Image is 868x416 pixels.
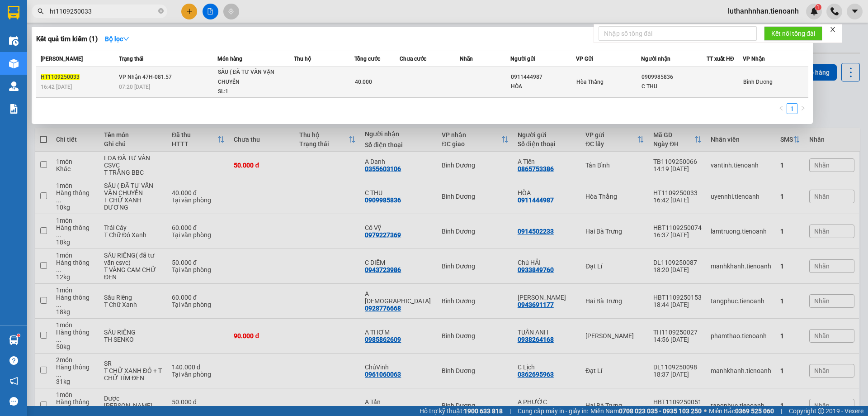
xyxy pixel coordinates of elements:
[355,79,372,85] span: 40.000
[9,377,18,385] span: notification
[218,87,286,97] div: SL: 1
[98,32,137,46] button: Bộ lọcdown
[800,105,806,111] span: right
[119,84,150,90] span: 07:20 [DATE]
[9,335,19,345] img: warehouse-icon
[41,84,72,90] span: 16:42 [DATE]
[61,22,99,29] strong: 1900 633 614
[642,82,706,91] div: C THU
[511,82,576,91] div: HÒA
[764,26,822,41] button: Kết nối tổng đài
[119,56,143,62] span: Trạng thái
[158,7,164,16] span: close-circle
[41,74,80,80] span: HT1109250033
[4,6,26,29] img: logo
[8,6,19,19] img: logo-vxr
[787,104,797,114] a: 1
[460,56,473,62] span: Nhãn
[776,103,787,114] li: Previous Page
[41,67,95,74] span: GỬI KHÁCH HÀNG
[35,15,125,21] strong: NHẬN HÀNG NHANH - GIAO TỐC HÀNH
[743,79,773,85] span: Bình Dương
[830,26,836,33] span: close
[354,56,380,62] span: Tổng cước
[123,36,129,42] span: down
[9,397,18,406] span: message
[9,36,19,46] img: warehouse-icon
[743,56,765,62] span: VP Nhận
[69,33,115,38] span: VP Nhận: Hai Bà Trưng
[4,40,67,49] span: ĐC: 660 [GEOGRAPHIC_DATA], [GEOGRAPHIC_DATA]
[218,67,286,87] div: SẦU ( ĐÃ TƯ VẤN VẬN CHUYỂN
[9,356,18,365] span: question-circle
[217,56,242,62] span: Món hàng
[17,334,20,337] sup: 1
[9,59,19,68] img: warehouse-icon
[158,8,164,14] span: close-circle
[641,56,670,62] span: Người nhận
[511,72,576,82] div: 0911444987
[642,72,706,82] div: 0909985836
[69,42,130,47] span: ĐC: [STREET_ADDRESS] BMT
[776,103,787,114] button: left
[510,56,535,62] span: Người gửi
[4,33,44,38] span: VP Gửi: Bình Dương
[19,59,116,66] span: ----------------------------------------------
[4,51,36,56] span: ĐT:0789 629 629
[50,6,156,16] input: Tìm tên, số ĐT hoặc mã đơn
[38,8,44,14] span: search
[41,56,83,62] span: [PERSON_NAME]
[33,5,127,14] span: CTY TNHH DLVT TIẾN OANH
[105,35,129,43] strong: Bộ lọc
[797,103,808,114] li: Next Page
[576,79,604,85] span: Hòa Thắng
[294,56,311,62] span: Thu hộ
[69,51,100,56] span: ĐT: 0935371718
[599,26,757,41] input: Nhập số tổng đài
[119,74,172,80] span: VP Nhận 47H-081.57
[778,105,784,111] span: left
[576,56,593,62] span: VP Gửi
[9,81,19,91] img: warehouse-icon
[771,29,815,38] span: Kết nối tổng đài
[9,104,19,114] img: solution-icon
[400,56,426,62] span: Chưa cước
[707,56,734,62] span: TT xuất HĐ
[797,103,808,114] button: right
[36,34,98,44] h3: Kết quả tìm kiếm ( 1 )
[787,103,797,114] li: 1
